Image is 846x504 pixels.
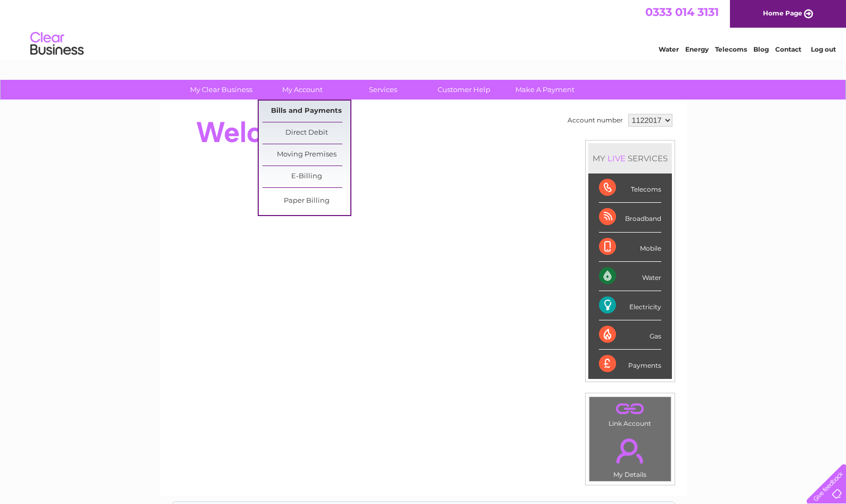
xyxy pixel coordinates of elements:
[715,45,747,53] a: Telecoms
[177,80,265,100] a: My Clear Business
[262,166,350,187] a: E-Billing
[599,173,661,203] div: Telecoms
[599,291,661,320] div: Electricity
[588,143,672,173] div: MY SERVICES
[339,80,427,100] a: Services
[645,5,719,19] a: 0333 014 3131
[659,45,679,53] a: Water
[258,80,346,100] a: My Account
[685,45,709,53] a: Energy
[811,45,836,53] a: Log out
[599,262,661,291] div: Water
[753,45,769,53] a: Blog
[599,233,661,262] div: Mobile
[599,203,661,232] div: Broadband
[262,101,350,122] a: Bills and Payments
[565,111,626,129] td: Account number
[262,191,350,212] a: Paper Billing
[775,45,801,53] a: Contact
[262,122,350,144] a: Direct Debit
[262,144,350,166] a: Moving Premises
[589,429,671,482] td: My Details
[592,400,668,418] a: .
[30,28,84,60] img: logo.png
[605,153,628,163] div: LIVE
[172,6,675,52] div: Clear Business is a trading name of Verastar Limited (registered in [GEOGRAPHIC_DATA] No. 3667643...
[589,396,671,430] td: Link Account
[501,80,589,100] a: Make A Payment
[599,350,661,378] div: Payments
[592,432,668,469] a: .
[599,320,661,350] div: Gas
[420,80,508,100] a: Customer Help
